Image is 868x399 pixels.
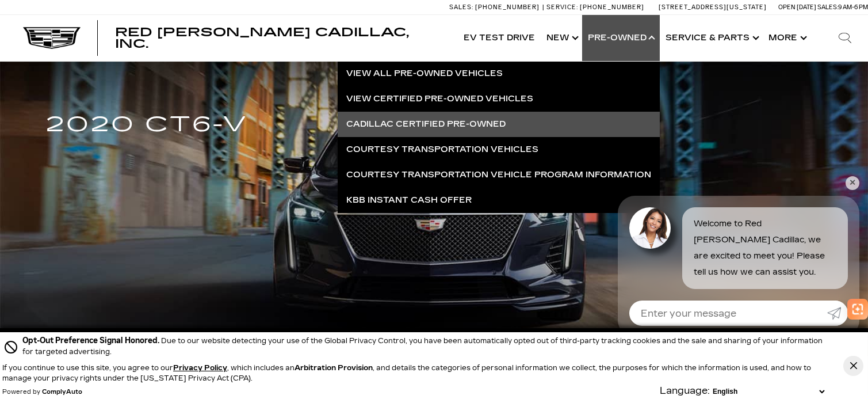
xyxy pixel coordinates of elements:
[629,301,827,326] input: Enter your message
[475,3,540,11] span: [PHONE_NUMBER]
[778,3,816,11] span: Open [DATE]
[115,26,446,50] a: Red [PERSON_NAME] Cadillac, Inc.
[449,4,542,10] a: Sales: [PHONE_NUMBER]
[541,15,582,61] a: New
[660,15,763,61] a: Service & Parts
[838,3,868,11] span: 9 AM-6 PM
[295,364,373,372] strong: Arbitration Provision
[817,3,838,11] span: Sales:
[763,15,810,61] button: More
[582,15,660,61] a: Pre-Owned
[338,61,660,86] a: View All Pre-Owned Vehicles
[22,335,827,357] div: Due to our website detecting your use of the Global Privacy Control, you have been automatically ...
[827,301,848,326] a: Submit
[115,25,409,51] span: Red [PERSON_NAME] Cadillac, Inc.
[629,207,671,249] img: Agent profile photo
[659,3,767,11] a: [STREET_ADDRESS][US_STATE]
[580,3,644,11] span: [PHONE_NUMBER]
[45,98,859,151] h1: 2020 CT6-V
[338,137,660,162] a: Courtesy Transportation Vehicles
[682,207,848,289] div: Welcome to Red [PERSON_NAME] Cadillac, we are excited to meet you! Please tell us how we can assi...
[338,112,660,137] a: Cadillac Certified Pre-Owned
[542,4,647,10] a: Service: [PHONE_NUMBER]
[546,3,578,11] span: Service:
[458,15,541,61] a: EV Test Drive
[338,162,660,188] a: Courtesy Transportation Vehicle Program Information
[42,389,82,396] a: ComplyAuto
[2,389,82,396] div: Powered by
[22,336,161,345] span: Opt-Out Preference Signal Honored .
[2,364,811,382] p: If you continue to use this site, you agree to our , which includes an , and details the categori...
[449,3,473,11] span: Sales:
[710,386,827,397] select: Language Select
[660,386,710,396] div: Language:
[338,86,660,112] a: View Certified Pre-Owned Vehicles
[822,15,868,61] div: Search
[843,356,863,376] button: Close Button
[23,27,81,49] img: Cadillac Dark Logo with Cadillac White Text
[338,188,660,213] a: KBB Instant Cash Offer
[173,364,227,372] u: Privacy Policy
